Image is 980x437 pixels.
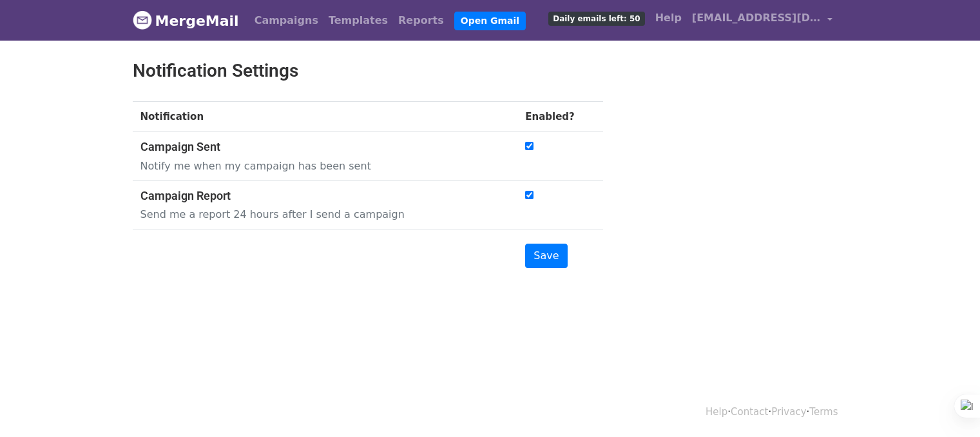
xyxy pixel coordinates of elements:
[140,189,497,203] h5: Campaign Report
[687,5,838,35] a: [EMAIL_ADDRESS][DOMAIN_NAME]
[692,10,821,26] span: [EMAIL_ADDRESS][DOMAIN_NAME]
[650,5,687,31] a: Help
[133,7,239,34] a: MergeMail
[249,8,323,34] a: Campaigns
[393,8,449,34] a: Reports
[323,8,393,34] a: Templates
[133,10,152,30] img: MergeMail logo
[706,406,727,418] a: Help
[548,12,644,26] span: Daily emails left: 50
[731,406,768,418] a: Contact
[133,60,603,82] h2: Notification Settings
[140,159,497,173] p: Notify me when my campaign has been sent
[525,244,567,268] input: Save
[543,5,649,31] a: Daily emails left: 50
[140,208,497,221] p: Send me a report 24 hours after I send a campaign
[454,12,526,30] a: Open Gmail
[140,140,497,154] h5: Campaign Sent
[809,406,838,418] a: Terms
[517,101,602,132] th: Enabled?
[133,101,518,132] th: Notification
[771,406,806,418] a: Privacy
